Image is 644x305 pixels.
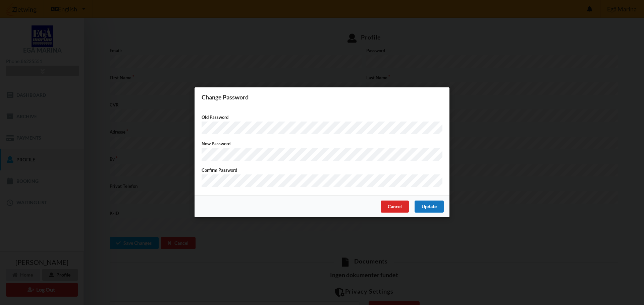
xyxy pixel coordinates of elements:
[202,167,442,173] label: Confirm Password
[202,114,442,120] label: Old Password
[381,201,409,213] div: Cancel
[202,141,442,147] label: New Password
[415,201,444,213] div: Update
[195,87,449,107] div: Change Password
